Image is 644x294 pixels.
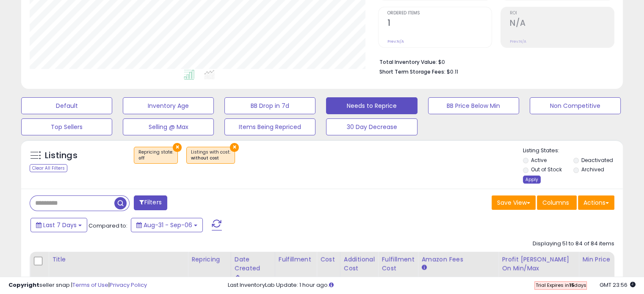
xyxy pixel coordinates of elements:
th: The percentage added to the cost of goods (COGS) that forms the calculator for Min & Max prices. [498,252,579,285]
p: Listing States: [523,147,623,155]
div: Repricing [191,255,227,264]
button: Inventory Age [123,97,214,114]
a: Terms of Use [72,281,108,289]
label: Active [531,157,547,164]
a: Privacy Policy [110,281,147,289]
button: Filters [134,195,167,210]
div: Min Price [582,255,626,264]
div: Apply [523,176,541,184]
button: 30 Day Decrease [326,118,417,135]
div: Amazon Fees [421,255,495,264]
span: Last 7 Days [43,221,77,229]
button: Save View [492,195,536,210]
span: Columns [542,198,569,207]
button: BB Drop in 7d [224,97,315,114]
button: Non Competitive [530,97,621,114]
span: $0.11 [447,68,458,76]
h2: 1 [387,18,492,30]
label: Deactivated [581,157,613,164]
div: Fulfillment [279,255,313,264]
div: Fulfillment Cost [381,255,414,273]
button: Items Being Repriced [224,118,315,135]
small: Amazon Fees. [421,264,426,272]
span: 2025-09-14 23:56 GMT [600,281,636,289]
span: Listings with cost : [191,149,230,162]
h2: N/A [510,18,614,30]
div: seller snap | | [8,281,147,289]
button: × [173,143,182,152]
div: Clear All Filters [30,164,67,172]
b: 15 [569,282,574,289]
small: Prev: N/A [387,39,404,44]
div: Displaying 51 to 84 of 84 items [533,240,614,248]
div: without cost [191,155,230,161]
b: Total Inventory Value: [379,58,437,66]
strong: Copyright [8,281,39,289]
button: Actions [578,195,614,210]
div: Additional Cost [344,255,375,273]
label: Out of Stock [531,166,562,173]
div: Profit [PERSON_NAME] on Min/Max [502,255,575,273]
button: Aug-31 - Sep-06 [131,218,203,232]
button: Needs to Reprice [326,97,417,114]
small: Prev: N/A [510,39,526,44]
label: Archived [581,166,604,173]
button: Top Sellers [21,118,112,135]
span: Aug-31 - Sep-06 [144,221,192,229]
div: off [138,155,173,161]
button: Last 7 Days [30,218,87,232]
li: $0 [379,56,608,66]
button: Columns [537,195,577,210]
button: × [230,143,239,152]
div: Cost [320,255,337,264]
button: Default [21,97,112,114]
div: Date Created [235,255,271,273]
span: Compared to: [88,222,127,230]
span: Trial Expires in days [535,282,586,289]
span: ROI [510,11,614,16]
h5: Listings [45,150,77,162]
div: Last InventoryLab Update: 1 hour ago. [228,281,636,289]
span: Repricing state : [138,149,173,162]
span: Ordered Items [387,11,492,16]
button: Selling @ Max [123,118,214,135]
b: Short Term Storage Fees: [379,68,445,75]
div: Title [52,255,184,264]
button: BB Price Below Min [428,97,519,114]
